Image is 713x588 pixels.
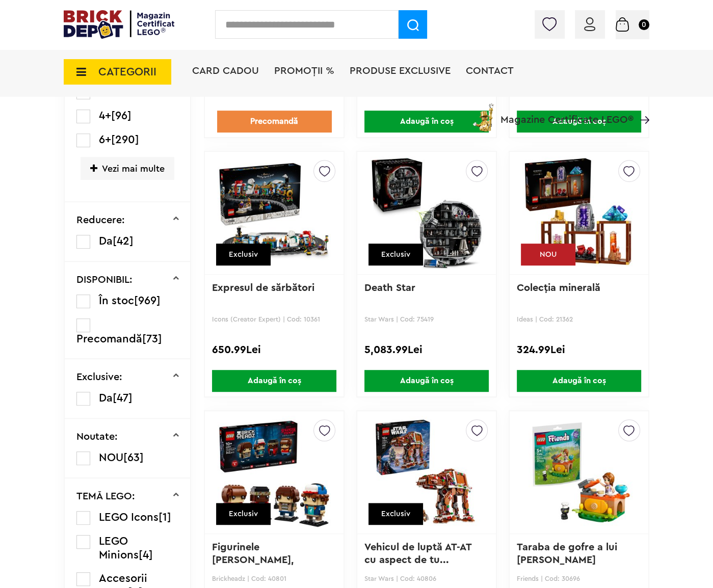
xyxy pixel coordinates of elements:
a: PROMOȚII % [274,66,334,76]
p: Icons (Creator Expert) | Cod: 10361 [212,315,336,323]
span: NOU [99,452,123,463]
img: Expresul de sărbători [218,142,331,284]
span: [42] [113,235,134,247]
div: Exclusiv [368,503,423,525]
span: [290] [111,134,139,145]
p: TEMĂ LEGO: [76,491,135,501]
a: Adaugă în coș [205,370,344,392]
a: Contact [466,66,514,76]
span: Magazine Certificate LEGO® [500,101,633,125]
div: Exclusiv [216,244,271,265]
span: CATEGORII [98,66,156,77]
p: Reducere: [76,215,125,225]
span: [63] [123,452,144,463]
span: [4] [139,549,153,560]
img: Colecţia minerală [522,142,636,284]
a: Taraba de gofre a lui [PERSON_NAME] [517,542,620,565]
img: Death Star [370,142,483,284]
p: Star Wars | Cod: 40806 [364,575,489,582]
a: Vehicul de luptă AT-AT cu aspect de tu... [364,542,474,565]
p: Friends | Cod: 30696 [517,575,641,582]
p: Noutate: [76,432,118,442]
div: 650.99Lei [212,343,336,357]
p: Exclusive: [76,372,122,382]
p: Star Wars | Cod: 75419 [364,315,489,323]
a: Death Star [364,283,415,293]
img: Taraba de gofre a lui Autumn [522,401,636,544]
img: Vehicul de luptă AT-AT cu aspect de turtă dulce [370,401,483,544]
img: Figurinele Mike, Dustin, Lucas și Will [218,401,331,544]
a: Adaugă în coș [510,370,648,392]
span: [47] [113,392,133,404]
a: Expresul de sărbători [212,283,314,293]
a: Magazine Certificate LEGO® [633,101,649,112]
p: Brickheadz | Cod: 40801 [212,575,336,582]
span: În stoc [99,295,134,306]
a: Produse exclusive [350,66,451,76]
div: Exclusiv [368,244,423,265]
p: DISPONIBIL: [76,275,133,285]
span: LEGO Minions [99,536,139,560]
span: Da [99,235,113,247]
span: Vezi mai multe [81,157,174,180]
span: 6+ [99,134,111,145]
span: Adaugă în coș [212,370,336,392]
a: Card Cadou [192,66,259,76]
span: Precomandă [76,333,142,344]
span: [1] [159,512,171,523]
div: Exclusiv [216,503,271,525]
span: Adaugă în coș [517,370,641,392]
a: Colecţia minerală [517,283,600,293]
div: NOU [521,244,575,265]
span: Adaugă în coș [364,370,489,392]
span: [969] [134,295,161,306]
small: 0 [639,19,649,30]
a: Adaugă în coș [357,370,496,392]
span: LEGO Icons [99,512,159,523]
span: [73] [142,333,162,344]
p: Ideas | Cod: 21362 [517,315,641,323]
div: 5,083.99Lei [364,343,489,357]
div: 324.99Lei [517,343,641,357]
span: Da [99,392,113,404]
